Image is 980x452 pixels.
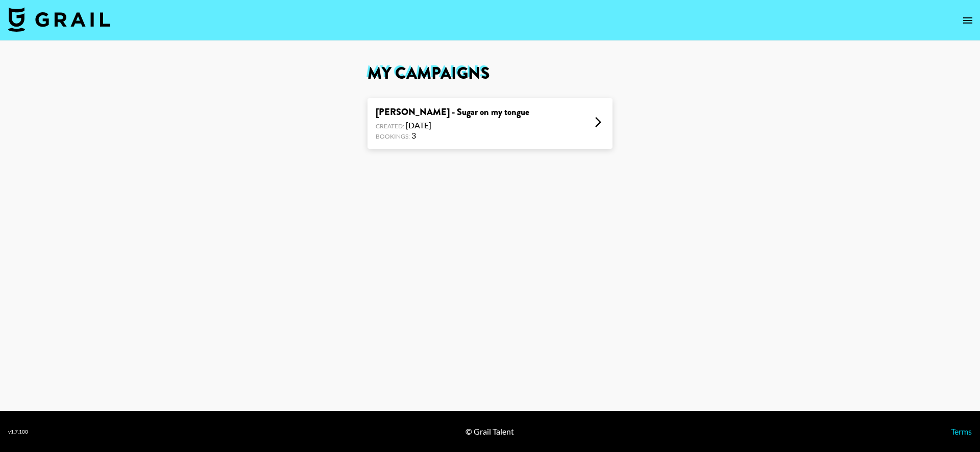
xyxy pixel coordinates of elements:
div: 3 [376,130,529,141]
span: Created: [376,122,404,130]
div: v 1.7.100 [8,428,28,435]
div: [DATE] [376,120,529,130]
h1: My Campaigns [367,65,612,82]
iframe: Drift Widget Chat Controller [929,401,968,440]
button: open drawer [958,10,978,31]
img: Grail Talent [8,7,110,32]
div: © Grail Talent [465,426,514,437]
div: [PERSON_NAME] - Sugar on my tongue [376,106,529,118]
span: Bookings: [376,132,410,140]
